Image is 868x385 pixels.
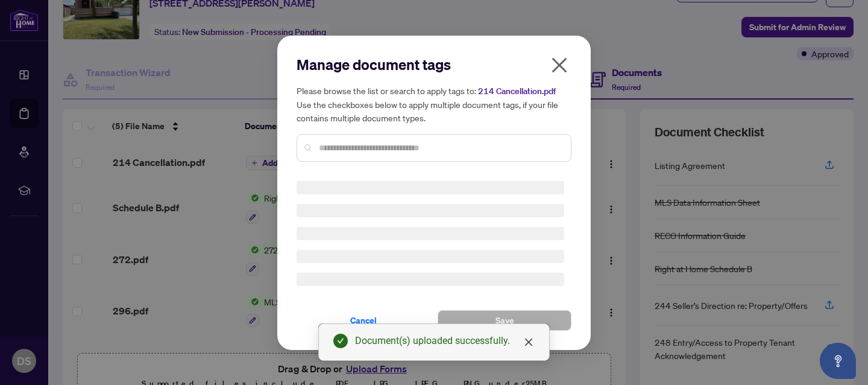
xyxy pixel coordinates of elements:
[350,311,377,330] span: Cancel
[524,337,533,347] span: close
[297,84,571,124] h5: Please browse the list or search to apply tags to: Use the checkboxes below to apply multiple doc...
[297,55,571,74] h2: Manage document tags
[438,310,571,331] button: Save
[478,86,556,97] span: 214 Cancellation.pdf
[522,336,535,349] a: Close
[820,343,856,379] button: Open asap
[297,310,430,331] button: Cancel
[550,56,569,75] span: close
[333,334,348,348] span: check-circle
[355,334,535,348] div: Document(s) uploaded successfully.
